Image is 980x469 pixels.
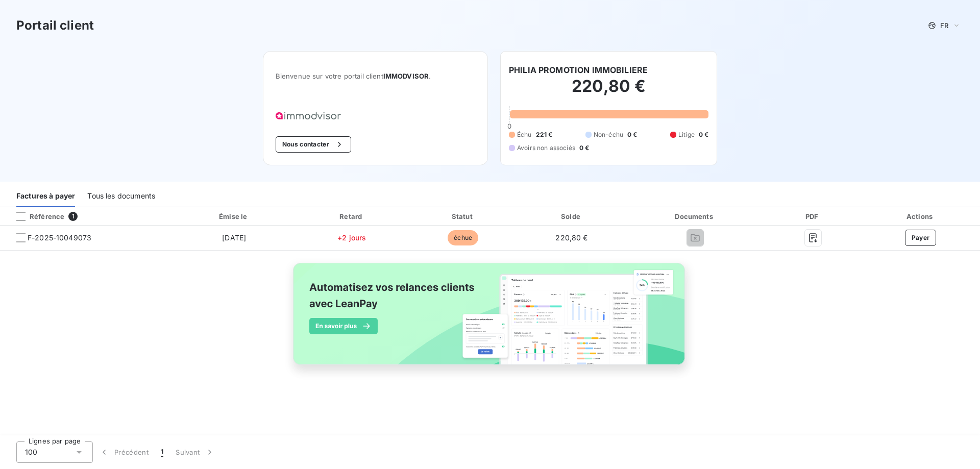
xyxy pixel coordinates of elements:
span: 1 [68,212,78,221]
div: Statut [410,211,516,221]
button: Suivant [169,441,221,463]
span: Avoirs non associés [517,143,575,153]
h6: PHILIA PROMOTION IMMOBILIERE [509,64,648,76]
h3: Portail client [16,16,94,35]
span: 100 [25,447,37,457]
span: 1 [161,447,163,457]
div: Documents [627,211,763,221]
span: Bienvenue sur votre portail client . [276,72,475,80]
div: Actions [863,211,978,221]
span: Litige [678,130,695,139]
span: 0 [507,122,511,130]
div: Factures à payer [16,186,75,207]
button: Précédent [93,441,155,463]
span: +2 jours [337,233,366,242]
div: PDF [767,211,859,221]
span: 0 € [627,130,637,139]
span: F-2025-10049073 [28,233,91,243]
span: FR [940,21,948,30]
img: banner [284,257,696,382]
button: 1 [155,441,169,463]
div: Émise le [175,211,293,221]
button: Payer [905,230,937,246]
span: 0 € [579,143,589,153]
div: Retard [298,211,406,221]
span: IMMODVISOR [383,72,429,80]
div: Solde [520,211,623,221]
img: Company logo [276,112,341,120]
div: Tous les documents [87,186,155,207]
span: [DATE] [222,233,246,242]
span: échue [448,230,478,245]
button: Nous contacter [276,136,351,153]
span: 0 € [699,130,708,139]
div: Référence [8,212,64,221]
span: 221 € [536,130,553,139]
h2: 220,80 € [509,76,708,107]
span: 220,80 € [555,233,587,242]
span: Échu [517,130,532,139]
span: Non-échu [594,130,623,139]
